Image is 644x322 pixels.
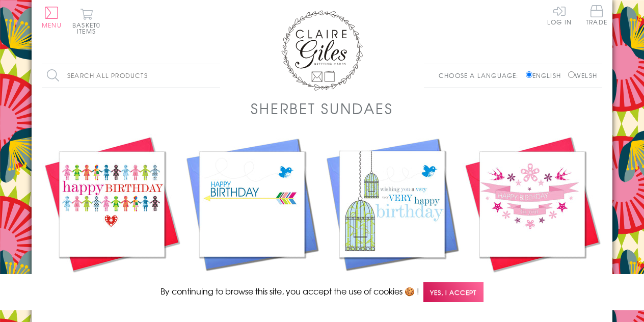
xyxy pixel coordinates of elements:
[182,134,322,311] a: Birthday Card, Arrow and bird, Happy Birthday £3.50 Add to Basket
[586,5,607,25] span: Trade
[322,134,462,311] a: Birthday Card, Birdcages, Wishing you a very Happy Birthday £3.50 Add to Basket
[526,71,532,78] input: English
[547,5,572,25] a: Log In
[586,5,607,27] a: Trade
[462,134,602,274] img: Birthday Card, Pink Banner, Happy Birthday to you
[526,71,566,80] label: English
[568,71,575,78] input: Welsh
[42,134,182,274] img: Birthday Card, Patterned Girls, Happy Birthday
[42,20,62,30] span: Menu
[462,134,602,311] a: Birthday Card, Pink Banner, Happy Birthday to you £3.50 Add to Basket
[439,71,524,80] p: Choose a language:
[182,134,322,274] img: Birthday Card, Arrow and bird, Happy Birthday
[42,7,62,28] button: Menu
[568,71,597,80] label: Welsh
[77,20,100,36] span: 0 items
[72,8,100,34] button: Basket0 items
[42,64,220,87] input: Search all products
[42,134,182,311] a: Birthday Card, Patterned Girls, Happy Birthday £3.50 Add to Basket
[251,98,393,119] h1: Sherbet Sundaes
[281,10,363,91] img: Claire Giles Greetings Cards
[322,134,462,274] img: Birthday Card, Birdcages, Wishing you a very Happy Birthday
[423,282,484,302] span: Yes, I accept
[210,64,220,87] input: Search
